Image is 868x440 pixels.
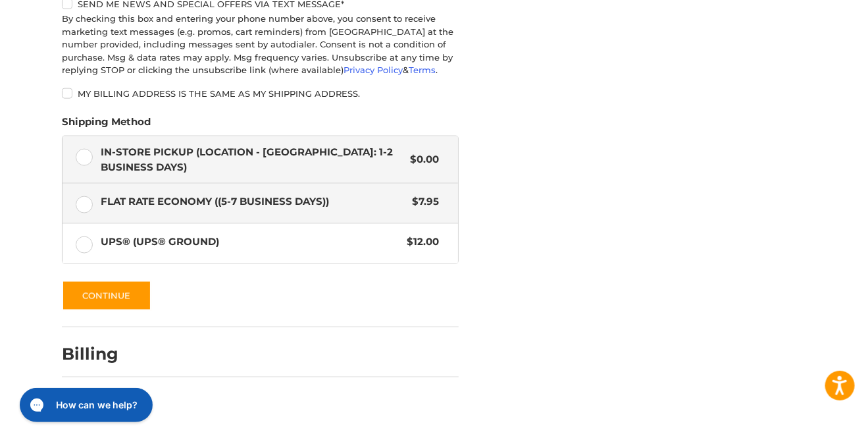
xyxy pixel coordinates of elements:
[62,13,459,77] div: By checking this box and entering your phone number above, you consent to receive marketing text ...
[62,88,459,99] label: My billing address is the same as my shipping address.
[101,145,404,175] span: In-Store Pickup (Location - [GEOGRAPHIC_DATA]: 1-2 BUSINESS DAYS)
[101,194,406,209] span: Flat Rate Economy ((5-7 Business Days))
[13,383,157,427] iframe: Gorgias live chat messenger
[409,65,436,75] a: Terms
[101,234,401,250] span: UPS® (UPS® Ground)
[62,281,151,311] button: Continue
[403,152,439,167] span: $0.00
[400,234,439,250] span: $12.00
[405,194,439,209] span: $7.95
[62,115,151,136] legend: Shipping Method
[344,65,403,75] a: Privacy Policy
[62,344,139,365] h2: Billing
